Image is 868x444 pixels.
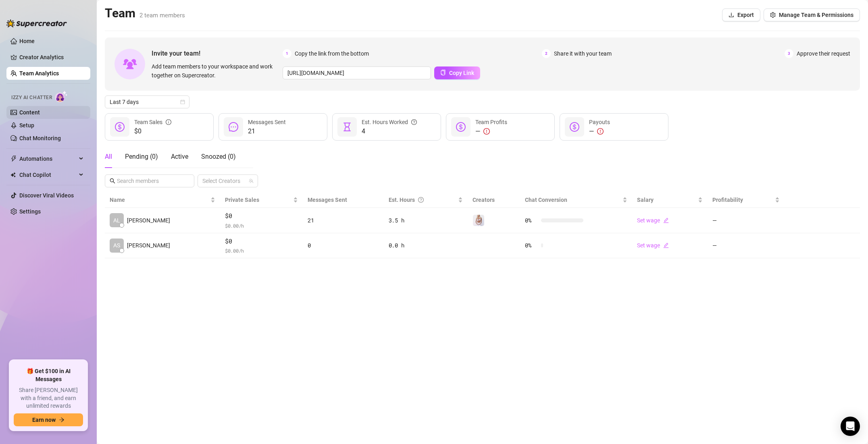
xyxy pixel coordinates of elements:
span: 🎁 Get $100 in AI Messages [14,367,83,383]
span: Invite your team! [152,48,283,58]
th: Creators [468,192,520,208]
span: $ 0.00 /h [225,247,298,255]
span: Add team members to your workspace and work together on Supercreator. [152,62,279,80]
div: Pending ( 0 ) [125,152,158,162]
div: — [589,127,610,136]
img: logo-BBDzfeDw.svg [6,19,67,27]
span: Profitability [712,197,743,203]
a: Set wageedit [637,217,669,224]
span: message [229,122,238,132]
span: edit [663,243,669,248]
span: download [729,12,734,18]
span: setting [770,12,776,18]
a: Discover Viral Videos [19,192,74,199]
span: Payouts [589,119,610,125]
td: — [708,208,785,233]
span: thunderbolt [10,156,17,162]
span: 1 [283,49,291,58]
span: 0 % [525,216,538,225]
span: Name [110,195,209,204]
span: Active [171,153,188,160]
span: 2 team members [139,12,185,19]
span: Team Profits [475,119,507,125]
td: — [708,233,785,259]
span: AL [113,216,120,225]
a: Set wageedit [637,242,669,249]
a: Settings [19,208,41,215]
img: ashley [473,215,484,226]
span: 0 % [525,241,538,250]
span: Copy the link from the bottom [295,49,369,58]
span: 2 [542,49,551,58]
span: 4 [362,127,417,136]
span: Messages Sent [248,119,286,125]
button: Manage Team & Permissions [764,8,860,21]
a: Home [19,38,35,44]
span: Last 7 days [110,96,185,108]
span: $0 [225,211,298,221]
a: Setup [19,122,34,129]
span: exclamation-circle [483,128,490,135]
span: Messages Sent [308,197,347,203]
span: Chat Conversion [525,197,567,203]
div: 0.0 h [389,241,463,250]
div: — [475,127,507,136]
button: Copy Link [434,66,480,79]
a: Chat Monitoring [19,135,61,141]
div: Team Sales [134,118,171,127]
span: Share [PERSON_NAME] with a friend, and earn unlimited rewards [14,386,83,410]
span: hourglass [342,122,352,132]
span: AS [113,241,120,250]
span: Chat Copilot [19,168,77,181]
div: 0 [308,241,379,250]
span: 3 [785,49,793,58]
span: Earn now [32,417,56,423]
span: dollar-circle [570,122,579,132]
span: info-circle [166,118,171,127]
a: Team Analytics [19,70,59,77]
span: edit [663,218,669,223]
span: Approve their request [797,49,850,58]
img: AI Chatter [55,91,68,102]
span: 21 [248,127,286,136]
button: Export [722,8,760,21]
a: Content [19,109,40,116]
span: Izzy AI Chatter [11,94,52,102]
span: $0 [225,237,298,246]
span: copy [440,70,446,75]
div: All [105,152,112,162]
th: Name [105,192,220,208]
span: Copy Link [449,70,474,76]
div: Open Intercom Messenger [841,417,860,436]
span: $ 0.00 /h [225,222,298,230]
span: question-circle [411,118,417,127]
span: [PERSON_NAME] [127,216,170,225]
span: Export [737,12,754,18]
span: arrow-right [59,417,65,423]
div: Est. Hours [389,195,457,204]
button: Earn nowarrow-right [14,413,83,426]
span: Share it with your team [554,49,612,58]
span: Automations [19,152,77,165]
input: Search members [117,176,183,185]
span: Salary [637,197,654,203]
span: $0 [134,127,171,136]
a: Creator Analytics [19,51,84,64]
div: 3.5 h [389,216,463,225]
span: [PERSON_NAME] [127,241,170,250]
img: Chat Copilot [10,172,16,178]
div: 21 [308,216,379,225]
span: dollar-circle [456,122,466,132]
span: calendar [180,100,185,104]
span: Private Sales [225,197,259,203]
span: question-circle [418,195,424,204]
div: Est. Hours Worked [362,118,417,127]
h2: Team [105,6,185,21]
span: exclamation-circle [597,128,604,135]
span: Snoozed ( 0 ) [201,153,236,160]
span: team [249,178,254,183]
span: Manage Team & Permissions [779,12,853,18]
span: dollar-circle [115,122,125,132]
span: search [110,178,115,184]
